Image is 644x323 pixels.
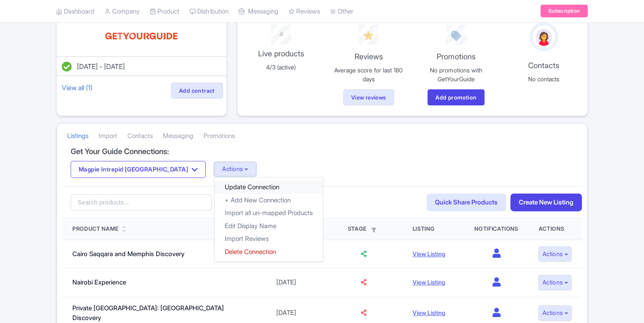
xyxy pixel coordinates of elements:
[343,89,394,105] a: View reviews
[417,66,495,83] p: No promotions with GetYourGuide
[214,162,256,176] button: Actions
[215,220,323,233] a: Edit Display Name
[330,66,407,83] p: Average score for last 180 days
[427,193,506,212] a: Quick Share Products
[505,60,582,71] p: Contacts
[505,75,582,83] p: No contacts
[413,279,445,286] a: View Listing
[72,225,119,233] div: Product Name
[417,51,495,62] p: Promotions
[77,62,125,71] span: [DATE] - [DATE]
[67,124,88,148] a: Listings
[464,218,528,240] th: Notifications
[427,89,484,105] a: Add promotion
[528,218,582,240] th: Actions
[335,225,392,233] div: Stage
[72,304,224,322] a: Private [GEOGRAPHIC_DATA]: [GEOGRAPHIC_DATA] Discovery
[413,309,445,316] a: View Listing
[71,194,212,210] input: Search products...
[99,124,117,148] a: Import
[215,194,323,207] a: + Add New Connection
[72,250,184,258] a: Cairo Saqqara and Memphis Discovery
[242,25,320,39] div: 4
[534,27,553,47] img: avatar_key_member-9c1dde93af8b07d7383eb8b5fb890c87.png
[540,5,588,18] a: Subscription
[60,82,94,94] a: View all (1)
[127,124,153,148] a: Contacts
[163,124,193,148] a: Messaging
[215,246,323,259] a: Delete Connection
[538,305,572,321] button: Actions
[71,161,206,178] button: Magpie Intrepid [GEOGRAPHIC_DATA]
[330,51,407,62] p: Reviews
[242,63,320,72] p: 4/3 (active)
[103,22,179,50] img: o0sjzowjcva6lv7rkc9y.svg
[402,218,464,240] th: Listing
[538,246,572,262] button: Actions
[215,207,323,220] a: Import all un-mapped Products
[215,181,323,194] a: Update Connection
[204,124,235,148] a: Promotions
[71,147,573,156] h4: Get Your Guide Connections:
[372,228,376,232] i: Filter by stage
[171,83,223,99] a: Add contract
[413,250,445,257] a: View Listing
[215,232,323,246] a: Import Reviews
[510,193,582,212] a: Create New Listing
[538,275,572,290] button: Actions
[72,278,126,286] a: Nairobi Experience
[248,268,325,297] td: [DATE]
[242,48,320,59] p: Live products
